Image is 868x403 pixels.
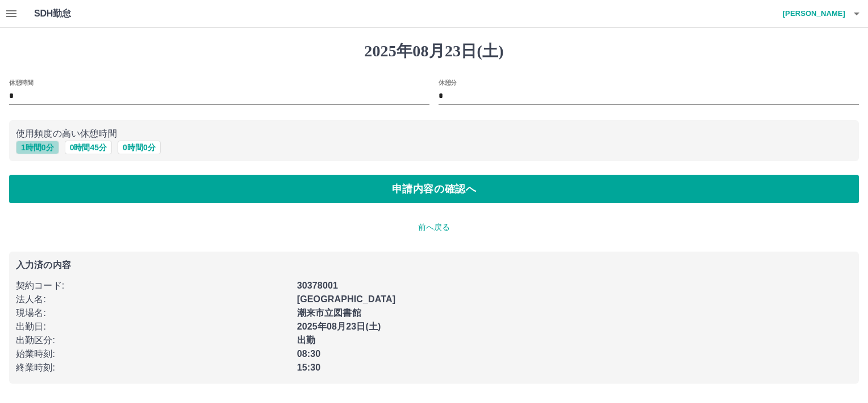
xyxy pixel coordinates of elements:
[9,221,859,233] p: 前へ戻る
[297,363,321,372] b: 15:30
[16,334,290,347] p: 出勤区分 :
[9,175,859,203] button: 申請内容の確認へ
[16,361,290,375] p: 終業時刻 :
[439,78,457,87] label: 休憩分
[65,141,112,154] button: 0時間45分
[16,279,290,293] p: 契約コード :
[16,347,290,361] p: 始業時刻 :
[16,261,852,270] p: 入力済の内容
[16,127,852,141] p: 使用頻度の高い休憩時間
[297,308,361,318] b: 潮来市立図書館
[297,294,396,304] b: [GEOGRAPHIC_DATA]
[16,141,59,154] button: 1時間0分
[9,78,33,87] label: 休憩時間
[297,349,321,359] b: 08:30
[118,141,161,154] button: 0時間0分
[16,320,290,334] p: 出勤日 :
[9,42,859,61] h1: 2025年08月23日(土)
[297,335,315,345] b: 出勤
[297,281,338,290] b: 30378001
[16,293,290,306] p: 法人名 :
[297,322,381,331] b: 2025年08月23日(土)
[16,306,290,320] p: 現場名 :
